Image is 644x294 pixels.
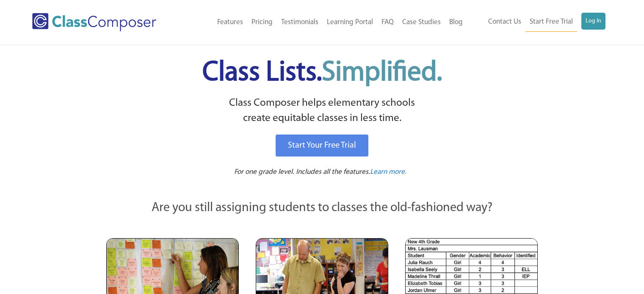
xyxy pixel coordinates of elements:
a: Start Free Trial [525,13,577,32]
a: Features [213,13,247,32]
span: Simplified. [322,59,442,87]
a: Start Your Free Trial [276,135,368,157]
span: Learn more. [370,168,406,176]
nav: Header Menu [183,13,467,32]
a: Testimonials [277,13,323,32]
span: Class Lists. [202,59,442,87]
a: Pricing [247,13,277,32]
a: Contact Us [484,13,525,31]
a: Log In [581,13,605,30]
nav: Header Menu [467,13,605,32]
p: Class Composer helps elementary schools create equitable classes in less time. [105,96,539,126]
a: Learn more. [370,167,406,178]
img: Class Composer [32,13,156,31]
a: Case Studies [398,13,445,32]
p: Are you still assigning students to classes the old-fashioned way? [106,199,538,217]
a: Blog [445,13,467,32]
a: FAQ [377,13,398,32]
span: For one grade level. Includes all the features. [234,168,370,176]
span: Start Your Free Trial [288,141,356,150]
a: Learning Portal [323,13,377,32]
